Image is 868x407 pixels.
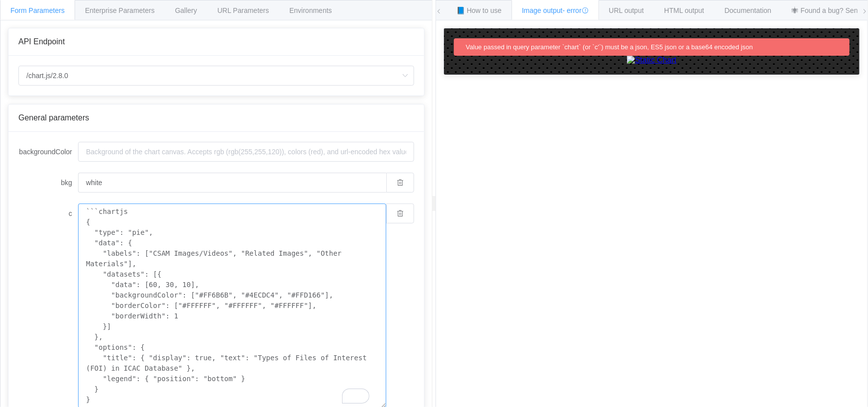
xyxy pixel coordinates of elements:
[466,43,753,51] span: Value passed in query parameter `chart` (or `c'`) must be a json, ES5 json or a base64 encoded json
[18,142,78,162] label: backgroundColor
[18,37,65,46] span: API Endpoint
[18,113,89,122] span: General parameters
[217,6,269,14] span: URL Parameters
[289,6,332,14] span: Environments
[725,6,772,14] span: Documentation
[78,173,386,193] input: Background of the chart canvas. Accepts rgb (rgb(255,255,120)), colors (red), and url-encoded hex...
[78,142,414,162] input: Background of the chart canvas. Accepts rgb (rgb(255,255,120)), colors (red), and url-encoded hex...
[85,6,155,14] span: Enterprise Parameters
[18,203,78,223] label: c
[454,56,850,65] a: Static Chart
[627,56,677,65] img: Static Chart
[456,6,502,14] span: 📘 How to use
[609,6,644,14] span: URL output
[175,6,197,14] span: Gallery
[18,66,414,86] input: Select
[522,6,589,14] span: Image output
[18,173,78,193] label: bkg
[10,6,65,14] span: Form Parameters
[664,6,704,14] span: HTML output
[563,6,589,14] span: - error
